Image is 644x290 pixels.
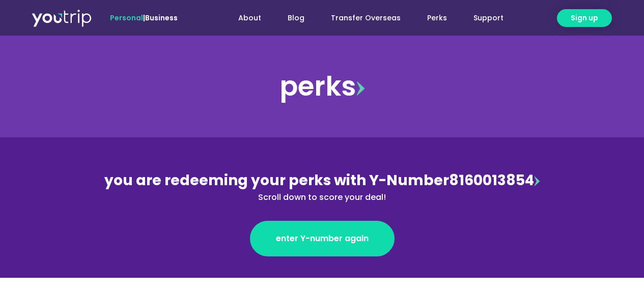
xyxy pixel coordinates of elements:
a: enter Y-number again [250,221,395,256]
span: enter Y-number again [276,233,369,245]
span: you are redeeming your perks with Y-Number [104,170,449,190]
a: Business [145,13,178,23]
div: 8160013854 [101,170,543,204]
span: | [110,13,178,23]
a: About [225,9,274,27]
span: Personal [110,13,143,23]
a: Support [460,9,517,27]
a: Perks [414,9,460,27]
a: Sign up [557,9,612,27]
div: Scroll down to score your deal! [101,191,543,204]
a: Transfer Overseas [318,9,414,27]
span: Sign up [571,13,598,23]
nav: Menu [205,9,517,27]
a: Blog [274,9,318,27]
